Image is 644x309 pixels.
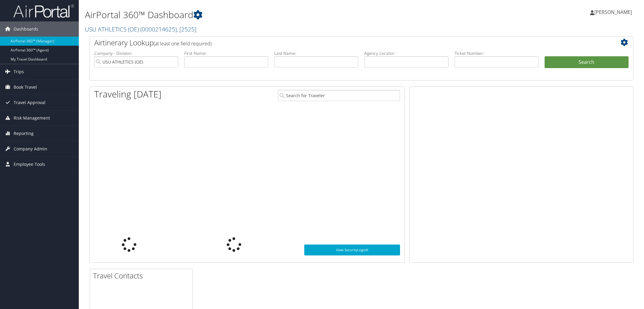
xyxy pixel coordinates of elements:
span: Travel Approval [14,95,45,110]
span: ( 0000214625 ) [140,25,177,33]
a: USU ATHLETICS (OE) [85,25,196,33]
span: Risk Management [14,110,50,126]
h1: AirPortal 360™ Dashboard [85,8,454,21]
span: Trips [14,64,24,79]
label: Ticket Number: [455,50,539,56]
span: Dashboards [14,21,38,37]
a: View SecurityLogic® [304,245,400,255]
span: Employee Tools [14,157,45,172]
img: airportal-logo.png [13,4,74,18]
span: Book Travel [14,80,37,95]
h1: Traveling [DATE] [94,88,162,100]
span: , [ 2525 ] [177,25,196,33]
span: (at least one field required) [154,40,212,47]
label: Agency Locator: [364,50,448,56]
span: Reporting [14,126,34,141]
label: First Name: [184,50,268,56]
span: Company Admin [14,141,47,156]
input: Search for Traveler [278,90,400,101]
label: Last Name: [274,50,358,56]
h2: Airtinerary Lookup [94,38,583,48]
label: Company - Division: [94,50,178,56]
a: [PERSON_NAME] [590,3,638,21]
button: Search [545,56,629,68]
h2: Travel Contacts [93,271,192,281]
span: [PERSON_NAME] [594,9,632,15]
